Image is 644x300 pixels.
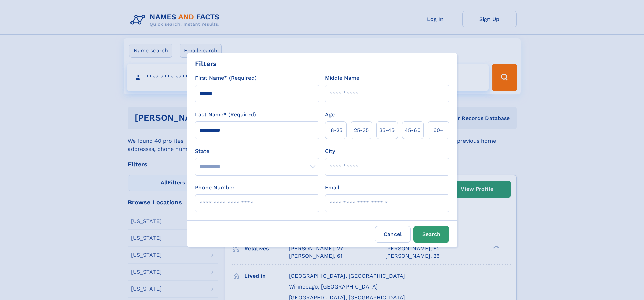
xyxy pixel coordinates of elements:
span: 35‑45 [379,126,395,134]
span: 60+ [433,126,444,134]
label: Phone Number [195,184,235,192]
label: Last Name* (Required) [195,111,256,119]
div: Filters [195,59,217,69]
label: Cancel [375,226,411,243]
label: State [195,147,319,155]
label: Middle Name [325,74,359,82]
span: 18‑25 [329,126,342,134]
button: Search [413,226,449,243]
label: First Name* (Required) [195,74,257,82]
span: 25‑35 [354,126,369,134]
label: City [325,147,335,155]
label: Email [325,184,339,192]
label: Age [325,111,335,119]
span: 45‑60 [405,126,421,134]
